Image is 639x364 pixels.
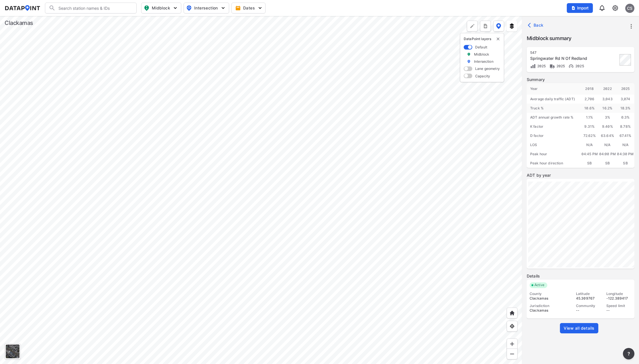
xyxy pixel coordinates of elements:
[599,113,617,122] div: 3 %
[581,83,599,95] div: 2018
[581,122,599,131] div: 9.31%
[616,149,634,159] div: 04:30 PM
[467,52,471,57] img: marker_Midblock.5ba75e30.svg
[527,77,634,82] label: Summary
[231,3,266,13] button: Dates
[464,37,500,41] p: DataPoint layers
[570,5,589,11] span: Import
[576,304,601,308] div: Community
[527,131,581,140] div: D factor
[527,34,634,42] label: Midblock summary
[5,19,33,27] div: Clackamas
[527,149,581,159] div: Peak hour
[236,5,262,11] span: Dates
[507,308,518,318] div: Home
[144,5,178,11] span: Midblock
[549,63,555,69] img: Vehicle class
[599,5,605,11] img: 8A77J+mXikMhHQAAAAASUVORK5CYII=
[606,304,632,308] div: Speed limit
[599,131,617,140] div: 63.64%
[626,21,636,31] button: more
[5,343,21,359] div: Toggle basemap
[568,63,574,69] img: Vehicle speed
[530,296,571,301] div: Clackamas
[623,348,634,359] button: more
[186,5,192,11] img: map_pin_int.54838e6b.svg
[527,21,546,30] button: Back
[616,83,634,95] div: 2025
[56,3,133,13] input: Search
[220,5,226,11] img: 5YPKRKmlfpI5mqlR8AD95paCi+0kK1fRFDJSaMmawlwaeJcJwk9O2fotCW5ve9gAAAAASUVORK5CYII=
[527,172,634,178] label: ADT by year
[599,149,617,159] div: 04:00 PM
[616,131,634,140] div: 67.41%
[235,5,241,11] img: calendar-gold.39a51dde.svg
[567,5,595,11] a: Import
[507,321,518,332] div: View my location
[616,95,634,104] div: 3,074
[507,339,518,349] div: Zoom in
[509,23,515,29] img: layers.ee07997e.svg
[530,292,571,296] div: County
[555,64,565,68] span: 2025
[474,59,493,64] label: Intersection
[530,304,571,308] div: Jurisdiction
[527,113,581,122] div: ADT annual growth rate %
[599,159,617,168] div: SB
[599,140,617,149] div: N/A
[493,21,504,32] button: DataPoint layers
[530,63,536,69] img: Volume count
[527,140,581,149] div: LOS
[184,3,229,13] button: Intersection
[469,23,475,29] img: +Dz8AAAAASUVORK5CYII=
[530,50,618,55] div: 547
[581,131,599,140] div: 72.62%
[496,37,500,41] button: delete
[606,296,632,301] div: -122.389417
[581,95,599,104] div: 2,706
[496,23,501,29] img: data-point-layers.37681fc9.svg
[172,5,178,11] img: 5YPKRKmlfpI5mqlR8AD95paCi+0kK1fRFDJSaMmawlwaeJcJwk9O2fotCW5ve9gAAAAASUVORK5CYII=
[483,23,488,29] img: xqJnZQTG2JQi0x5lvmkeSNbbgIiQD62bqHG8IfrOzanD0FsRdYrij6fAAAAAElFTkSuQmCC
[599,83,617,95] div: 2022
[506,21,517,32] button: External layers
[616,140,634,149] div: N/A
[581,113,599,122] div: 1.1 %
[467,21,478,32] div: Polygon tool
[474,52,489,57] label: Midblock
[599,95,617,104] div: 3,043
[527,104,581,113] div: Truck %
[186,5,225,11] span: Intersection
[612,5,619,11] img: cids17cp3yIFEOpj3V8A9qJSH103uA521RftCD4eeui4ksIb+krbm5XvIjxD52OS6NWLn9gAAAAAElFTkSuQmCC
[496,37,500,41] img: close-external-leyer.3061a1c7.svg
[527,122,581,131] div: K factor
[141,3,181,13] button: Midblock
[581,159,599,168] div: SB
[475,74,490,78] label: Capacity
[5,5,40,11] img: dataPointLogo.9353c09d.svg
[625,4,634,13] div: CS
[564,325,595,331] span: View all details
[606,292,632,296] div: Longitude
[530,56,618,61] div: Springwater Rd N Of Redland
[480,21,491,32] button: more
[527,159,581,168] div: Peak hour direction
[599,104,617,113] div: 16.2 %
[527,273,634,279] label: Details
[509,323,515,329] img: zeq5HYn9AnE9l6UmnFLPAAAAAElFTkSuQmCC
[616,122,634,131] div: 8.78%
[509,341,515,347] img: ZvzfEJKXnyWIrJytrsY285QMwk63cM6Drc+sIAAAAASUVORK5CYII=
[530,308,571,313] div: Clackamas
[616,104,634,113] div: 18.3 %
[576,308,601,313] div: --
[475,45,487,50] label: Default
[475,66,500,71] label: Lane geometry
[571,6,576,10] img: file_add.62c1e8a2.svg
[532,282,547,288] span: Active
[616,113,634,122] div: 0.3 %
[574,64,584,68] span: 2025
[576,292,601,296] div: Latitude
[616,159,634,168] div: SB
[143,5,150,11] img: map_pin_mid.602f9df1.svg
[581,104,599,113] div: 10.6 %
